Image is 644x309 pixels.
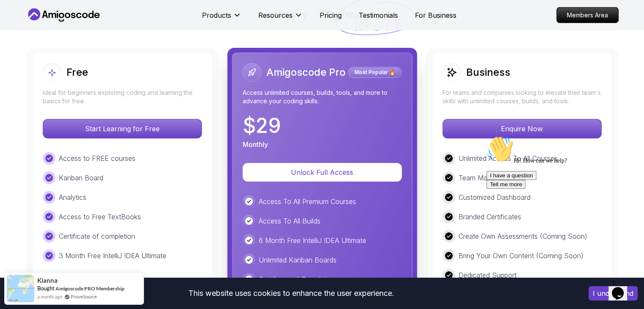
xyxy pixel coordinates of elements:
[589,286,638,301] button: Accept cookies
[43,88,202,105] p: Ideal for beginners exploring coding and learning the basics for free.
[556,7,619,23] a: Members Area
[3,39,53,48] button: I have a question
[259,196,356,207] p: Access To All Premium Courses
[459,192,531,202] p: Customized Dashboard
[243,116,281,136] p: $ 29
[43,124,202,133] a: Start Learning for Free
[459,270,517,280] p: Dedicated Support
[243,139,268,149] p: Monthly
[43,119,202,138] p: Start Learning for Free
[3,48,42,57] button: Tell me more
[55,285,124,292] a: Amigoscode PRO Membership
[459,212,521,222] p: Branded Certificates
[202,10,241,27] button: Products
[43,119,202,138] button: Start Learning for Free
[466,66,510,79] h2: Business
[349,68,401,77] p: Most Popular 🔥
[442,124,602,133] a: Enquire Now
[442,88,602,105] p: For teams and companies looking to elevate their team's skills with unlimited courses, builds, an...
[7,275,34,302] img: provesource social proof notification image
[37,293,62,300] span: a month ago
[415,10,456,20] a: For Business
[320,10,342,20] a: Pricing
[59,231,135,241] p: Certificate of completion
[59,153,135,163] p: Access to FREE courses
[243,168,402,177] a: Unlock Full Access
[483,132,636,271] iframe: chat widget
[3,3,30,30] img: :wave:
[253,167,392,177] p: Unlock Full Access
[442,119,602,138] button: Enquire Now
[59,173,103,183] p: Kanban Board
[459,153,558,163] p: Unlimited Access To All Courses
[243,163,402,182] button: Unlock Full Access
[3,25,84,32] span: Hi! How can we help?
[37,277,58,284] span: Kianna
[259,255,337,265] p: Unlimited Kanban Boards
[66,66,88,79] h2: Free
[243,88,402,105] p: Access unlimited courses, builds, tools, and more to advance your coding skills.
[259,274,336,284] p: Certificate of Completion
[59,251,166,261] p: 3 Month Free IntelliJ IDEA Ultimate
[6,284,576,303] div: This website uses cookies to enhance the user experience.
[266,66,345,79] h2: Amigoscode Pro
[59,212,141,222] p: Access to Free TextBooks
[202,10,231,20] p: Products
[459,251,583,261] p: Bring Your Own Content (Coming Soon)
[259,216,321,226] p: Access To All Builds
[359,10,398,20] a: Testimonials
[459,173,518,183] p: Team Management
[459,231,587,241] p: Create Own Assessments (Coming Soon)
[258,10,303,27] button: Resources
[443,119,601,138] p: Enquire Now
[608,275,636,301] iframe: chat widget
[557,8,618,23] p: Members Area
[71,293,97,300] a: ProveSource
[59,192,86,202] p: Analytics
[37,285,55,292] span: Bought
[258,10,293,20] p: Resources
[3,3,156,57] div: 👋Hi! How can we help?I have a questionTell me more
[259,235,366,246] p: 6 Month Free IntelliJ IDEA Ultimate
